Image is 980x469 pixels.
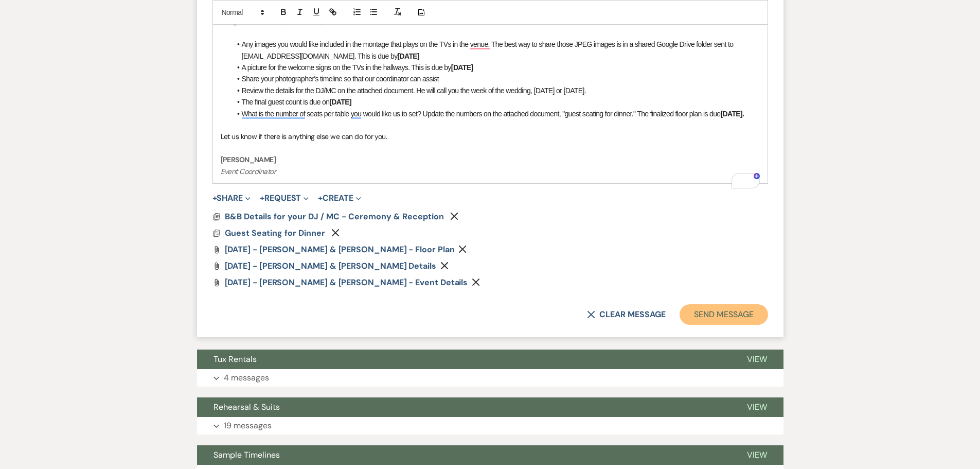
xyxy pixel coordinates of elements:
span: Review the details for the DJ/MC on the attached document. He will call you the week of the weddi... [242,86,586,95]
p: 19 messages [224,419,272,432]
a: [DATE] - [PERSON_NAME] & [PERSON_NAME] - Floor Plan [225,246,455,254]
span: Any images you would like included in the montage that plays on the TVs in the venue. The best wa... [242,40,735,60]
strong: [DATE] [398,52,420,60]
span: [DATE] - [PERSON_NAME] & [PERSON_NAME] - Event Details [225,277,468,288]
span: What is the number of seats per table you would like us to set? Update the numbers on the attache... [242,110,721,118]
strong: [DATE] [329,98,351,106]
button: B&B Details for your DJ / MC - Ceremony & Reception [225,211,447,223]
button: Send Message [680,304,768,325]
span: View [747,354,767,364]
span: View [747,402,767,412]
a: [DATE] - [PERSON_NAME] & [PERSON_NAME] - Event Details [225,279,468,287]
button: Clear message [587,310,665,319]
span: + [212,194,217,202]
p: 4 messages [224,371,269,385]
button: 19 messages [197,417,783,435]
strong: [PERSON_NAME] [221,155,276,164]
button: Sample Timelines [197,445,730,465]
span: The final guest count is due on [242,98,330,106]
span: + [318,194,323,202]
button: View [730,397,783,417]
button: Rehearsal & Suits [197,397,730,417]
button: Share [212,194,251,202]
span: Guest Seating for Dinner [225,228,325,238]
span: Tux Rentals [213,354,257,364]
strong: [DATE]. [721,110,744,118]
span: [DATE] - [PERSON_NAME] & [PERSON_NAME] - Floor Plan [225,244,455,255]
button: Guest Seating for Dinner [225,227,328,239]
span: + [260,194,264,202]
button: Tux Rentals [197,350,730,369]
span: Share your photographer's timeline so that our coordinator can assist [242,75,439,83]
button: Create [318,194,361,202]
strong: [DATE] [451,63,473,72]
button: Request [260,194,309,202]
span: A picture for the welcome signs on the TVs in the hallways. This is due by [242,63,451,72]
button: 4 messages [197,369,783,387]
span: Let us know if there is anything else we can do for you. [221,132,387,141]
em: Event Coordinator [221,167,276,176]
span: B&B Details for your DJ / MC - Ceremony & Reception [225,211,444,222]
a: [DATE] - [PERSON_NAME] & [PERSON_NAME] Details [225,262,436,270]
span: View [747,449,767,460]
span: Sample Timelines [213,449,280,460]
button: View [730,445,783,465]
button: View [730,350,783,369]
span: [DATE] - [PERSON_NAME] & [PERSON_NAME] Details [225,260,436,271]
span: Rehearsal & Suits [213,402,280,412]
